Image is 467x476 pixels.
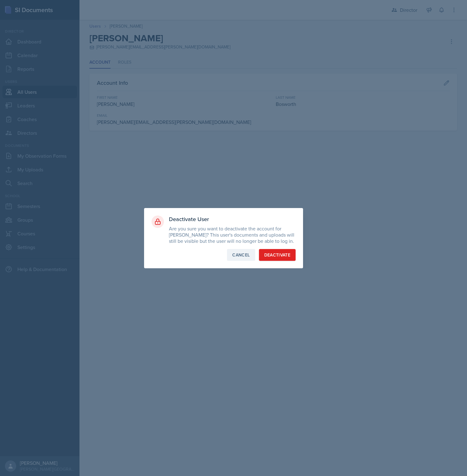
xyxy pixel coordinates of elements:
h3: Deactivate User [169,215,296,223]
button: Deactivate [259,249,296,261]
div: Cancel [232,252,250,258]
div: Deactivate [264,252,291,258]
p: Are you sure you want to deactivate the account for [PERSON_NAME]? This user's documents and uplo... [169,225,296,244]
button: Cancel [227,249,255,261]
